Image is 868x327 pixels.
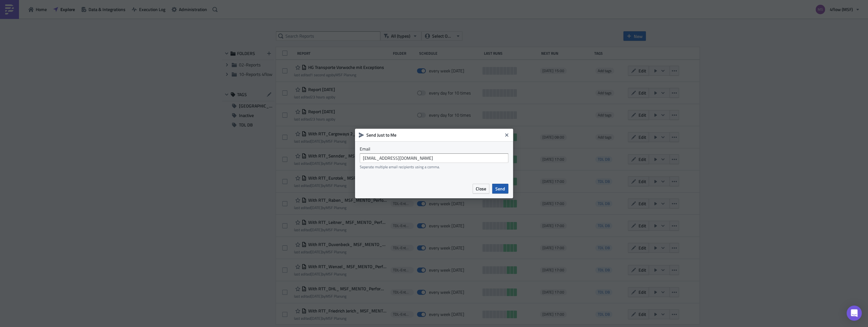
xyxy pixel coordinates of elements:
button: Close [502,130,511,140]
label: Email [360,146,508,152]
div: Open Intercom Messenger [847,305,862,321]
span: Send [495,185,505,192]
button: Send [492,184,508,194]
div: Seperate multiple email recipients using a comma. [360,164,508,169]
span: Close [476,185,486,192]
button: Close [473,184,489,194]
h6: Send Just to Me [366,132,502,138]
